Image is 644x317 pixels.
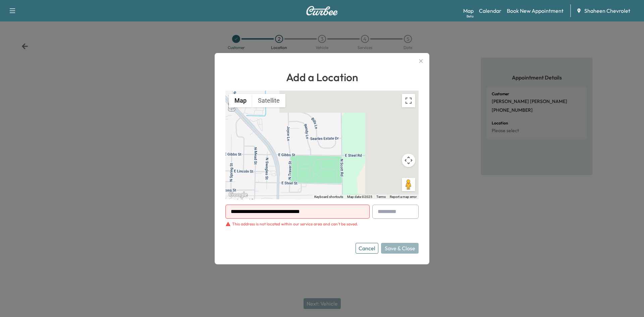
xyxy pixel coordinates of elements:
[402,94,415,107] button: Toggle fullscreen view
[232,221,358,227] div: This address is not located within our service area and can't be saved.
[227,191,249,199] img: Google
[479,7,501,15] a: Calendar
[390,195,417,199] a: Report a map error
[229,94,252,107] button: Show street map
[402,178,415,191] button: Drag Pegman onto the map to open Street View
[347,195,372,199] span: Map data ©2025
[225,69,419,85] h1: Add a Location
[306,6,338,15] img: Curbee Logo
[584,7,630,15] span: Shaheen Chevrolet
[227,191,249,199] a: Open this area in Google Maps (opens a new window)
[314,195,343,199] button: Keyboard shortcuts
[252,94,285,107] button: Show satellite imagery
[467,14,474,19] div: Beta
[463,7,474,15] a: MapBeta
[402,154,415,167] button: Map camera controls
[356,243,378,254] button: Cancel
[376,195,386,199] a: Terms (opens in new tab)
[507,7,563,15] a: Book New Appointment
